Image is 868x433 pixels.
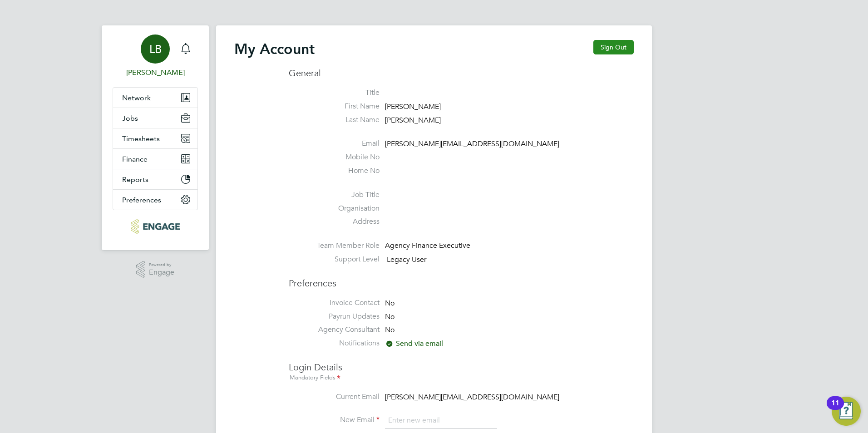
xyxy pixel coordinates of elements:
span: [PERSON_NAME] [385,102,441,111]
nav: Main navigation [102,25,209,250]
span: No [385,326,395,335]
span: Network [122,93,151,102]
label: Support Level [289,255,380,264]
label: Title [289,88,380,98]
span: Legacy User [387,255,426,264]
button: Timesheets [113,128,197,148]
span: [PERSON_NAME] [385,116,441,125]
span: Timesheets [122,134,160,143]
button: Preferences [113,190,197,210]
a: LB[PERSON_NAME] [113,34,198,78]
label: Address [289,217,380,226]
button: Reports [113,169,197,189]
button: Sign Out [593,40,634,54]
label: Notifications [289,339,380,348]
span: LB [149,43,162,55]
label: Organisation [289,204,380,213]
h3: Login Details [289,352,634,383]
label: Current Email [289,392,380,402]
label: Last Name [289,115,380,125]
label: First Name [289,102,380,111]
label: Job Title [289,190,380,200]
label: Mobile No [289,153,380,162]
span: Finance [122,155,148,163]
label: Payrun Updates [289,312,380,321]
div: Agency Finance Executive [385,241,471,251]
a: Go to home page [113,219,198,234]
span: Lianne Bradburn [113,67,198,78]
input: Enter new email [385,413,497,429]
label: Agency Consultant [289,325,380,335]
a: Powered byEngage [136,261,175,278]
span: [PERSON_NAME][EMAIL_ADDRESS][DOMAIN_NAME] [385,140,559,149]
button: Open Resource Center, 11 new notifications [832,397,861,426]
div: 11 [831,403,839,415]
span: Send via email [385,339,443,348]
h3: Preferences [289,268,634,289]
label: Email [289,139,380,148]
label: Team Member Role [289,241,380,251]
span: Preferences [122,196,161,204]
span: No [385,299,395,308]
label: Invoice Contact [289,298,380,308]
h2: My Account [234,40,315,58]
span: Engage [149,269,174,276]
img: northbuildrecruit-logo-retina.png [131,219,179,234]
label: New Email [289,415,380,425]
span: Powered by [149,261,174,269]
div: Mandatory Fields [289,373,634,383]
label: Home No [289,166,380,176]
span: No [385,312,395,321]
button: Finance [113,149,197,169]
span: Jobs [122,114,138,123]
button: Jobs [113,108,197,128]
button: Network [113,88,197,108]
span: [PERSON_NAME][EMAIL_ADDRESS][DOMAIN_NAME] [385,393,559,402]
span: Reports [122,175,148,184]
h3: General [289,67,634,79]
